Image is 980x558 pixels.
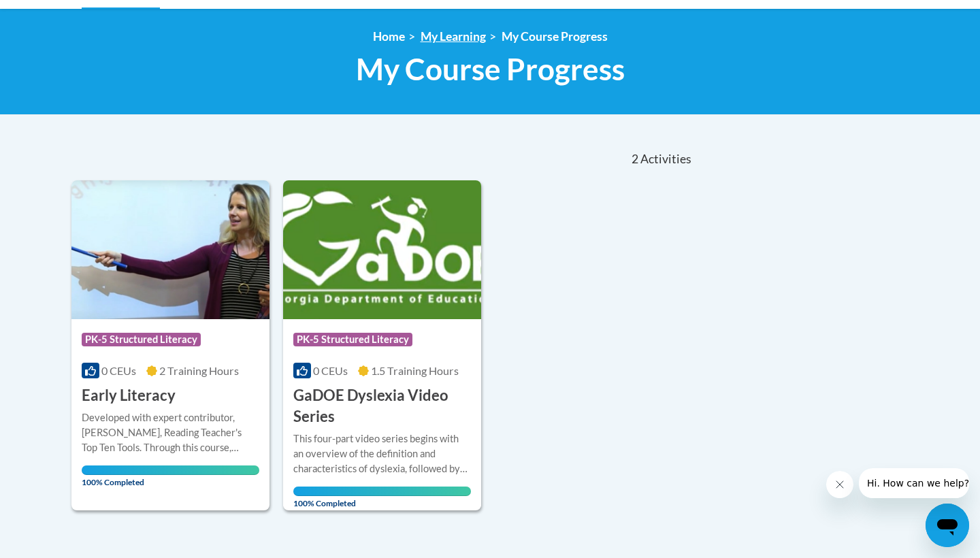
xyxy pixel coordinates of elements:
iframe: Button to launch messaging window [926,504,969,547]
span: 2 [632,152,638,167]
iframe: Close message [826,471,853,498]
span: 0 CEUs [313,364,348,377]
div: This four-part video series begins with an overview of the definition and characteristics of dysl... [293,431,471,476]
div: Developed with expert contributor, [PERSON_NAME], Reading Teacher's Top Ten Tools. Through this c... [82,410,259,455]
h3: Early Literacy [82,385,176,406]
span: 100% Completed [82,465,259,487]
div: Your progress [293,487,471,496]
h3: GaDOE Dyslexia Video Series [293,385,471,427]
img: Course Logo [283,180,481,319]
a: My Course Progress [502,29,608,44]
div: Your progress [82,465,259,475]
span: My Course Progress [356,51,625,87]
span: Activities [640,152,691,167]
span: PK-5 Structured Literacy [293,333,412,346]
a: Home [373,29,405,44]
span: 1.5 Training Hours [371,364,459,377]
img: Course Logo [71,180,269,319]
span: 2 Training Hours [159,364,239,377]
span: 0 CEUs [101,364,136,377]
span: PK-5 Structured Literacy [82,333,201,346]
a: My Learning [421,29,486,44]
span: 100% Completed [293,487,471,508]
a: Course LogoPK-5 Structured Literacy0 CEUs2 Training Hours Early LiteracyDeveloped with expert con... [71,180,269,510]
a: Course LogoPK-5 Structured Literacy0 CEUs1.5 Training Hours GaDOE Dyslexia Video SeriesThis four-... [283,180,481,510]
iframe: Message from company [859,468,969,498]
